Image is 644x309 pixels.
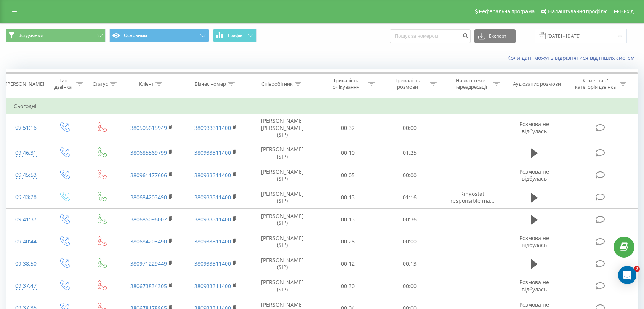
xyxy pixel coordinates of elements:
td: 00:00 [379,275,441,297]
a: 380505615949 [130,124,167,131]
td: [PERSON_NAME] (SIP) [248,164,317,186]
span: Ringostat responsible ma... [450,190,495,204]
td: 00:32 [317,114,379,142]
div: Статус [93,81,108,87]
div: 09:46:31 [14,146,38,160]
div: Open Intercom Messenger [618,266,636,284]
a: 380933311400 [194,260,231,267]
td: [PERSON_NAME] (SIP) [248,253,317,275]
div: 09:40:44 [14,234,38,249]
a: 380961177606 [130,171,167,179]
div: 09:41:37 [14,212,38,227]
span: Розмова не відбулась [519,120,549,134]
a: 380971229449 [130,260,167,267]
div: [PERSON_NAME] [6,81,44,87]
td: 00:13 [317,208,379,231]
div: 09:38:50 [14,256,38,271]
td: 00:13 [379,253,441,275]
div: Співробітник [261,81,293,87]
td: [PERSON_NAME] (SIP) [248,231,317,253]
input: Пошук за номером [390,29,471,43]
a: 380684203490 [130,238,167,245]
div: Клієнт [139,81,154,87]
span: Розмова не відбулась [519,234,549,248]
span: Налаштування профілю [548,8,607,14]
a: Коли дані можуть відрізнятися вiд інших систем [507,54,638,61]
span: Вихід [620,8,634,14]
span: Розмова не відбулась [519,279,549,293]
div: Тривалість розмови [387,77,428,90]
td: 00:00 [379,231,441,253]
td: 01:16 [379,186,441,208]
div: 09:45:53 [14,168,38,183]
td: 00:28 [317,231,379,253]
a: 380933311400 [194,216,231,223]
a: 380933311400 [194,194,231,201]
a: 380933311400 [194,171,231,179]
button: Всі дзвінки [6,29,106,42]
td: Сьогодні [6,99,638,114]
div: Тип дзвінка [52,77,74,90]
td: 00:36 [379,208,441,231]
span: Графік [228,33,243,38]
div: Коментар/категорія дзвінка [573,77,618,90]
span: Всі дзвінки [18,32,43,38]
a: 380684203490 [130,194,167,201]
div: 09:51:16 [14,120,38,135]
div: 09:37:47 [14,279,38,293]
td: [PERSON_NAME] (SIP) [248,208,317,231]
td: 00:10 [317,142,379,164]
div: Бізнес номер [195,81,226,87]
span: Реферальна програма [479,8,535,14]
td: 01:25 [379,142,441,164]
td: [PERSON_NAME] [PERSON_NAME] (SIP) [248,114,317,142]
td: 00:13 [317,186,379,208]
button: Експорт [474,29,516,43]
td: [PERSON_NAME] (SIP) [248,275,317,297]
div: Тривалість очікування [325,77,366,90]
td: 00:30 [317,275,379,297]
td: [PERSON_NAME] (SIP) [248,186,317,208]
td: 00:05 [317,164,379,186]
a: 380933311400 [194,282,231,290]
button: Графік [213,29,257,42]
td: 00:00 [379,114,441,142]
td: 00:00 [379,164,441,186]
a: 380933311400 [194,238,231,245]
div: Аудіозапис розмови [513,81,561,87]
div: 09:43:28 [14,190,38,205]
td: [PERSON_NAME] (SIP) [248,142,317,164]
div: Назва схеми переадресації [450,77,491,90]
span: 2 [634,266,640,272]
button: Основний [109,29,209,42]
a: 380673834305 [130,282,167,290]
a: 380685096002 [130,216,167,223]
a: 380933311400 [194,124,231,131]
a: 380933311400 [194,149,231,156]
span: Розмова не відбулась [519,168,549,182]
td: 00:12 [317,253,379,275]
a: 380685569799 [130,149,167,156]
